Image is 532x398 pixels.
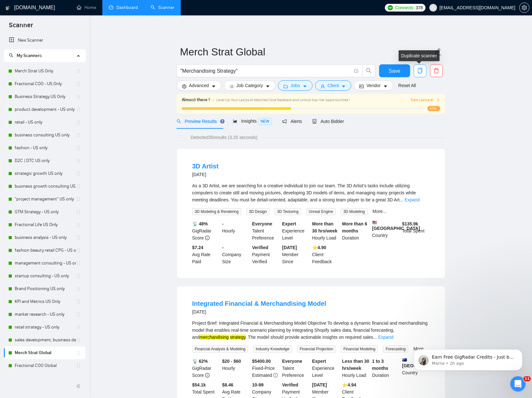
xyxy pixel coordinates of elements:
[4,20,38,34] span: Scanner
[523,376,531,381] span: 11
[414,68,426,74] span: copy
[405,197,420,202] a: Expand
[416,4,423,11] span: 378
[282,119,287,124] span: notification
[76,145,81,150] span: holder
[4,321,85,334] li: retail strategy - US only
[281,220,311,241] div: Experience Level
[4,90,85,103] li: Business Strategy US Only
[230,335,246,340] mark: strategy
[177,80,221,91] button: settingAdvancedcaret-down
[328,82,339,89] span: Client
[4,180,85,193] li: business growth consulting US only
[76,286,81,291] span: holder
[402,358,407,362] img: 🇦🇺
[5,3,10,13] img: logo
[192,221,208,226] b: 📡 48%
[251,358,281,379] div: Fixed-Price
[211,84,216,89] span: caret-down
[221,244,251,265] div: Company Size
[303,84,307,89] span: caret-down
[4,142,85,154] li: fashion - US only
[341,345,378,353] span: Financial Modeling
[15,334,76,346] a: sales development, business development - US only
[252,382,264,387] b: 10-99
[76,197,81,202] span: holder
[430,68,442,74] span: delete
[379,64,410,77] button: Save
[258,118,272,125] span: NEW
[266,84,270,89] span: caret-down
[4,103,85,116] li: product development - US only
[189,82,209,89] span: Advanced
[205,373,210,378] span: info-circle
[76,158,81,163] span: holder
[311,244,341,265] div: Client Feedback
[15,244,76,257] a: fashion beauty retail CPG - US only
[253,345,292,353] span: Industry Knowledge
[200,335,229,340] mark: merchandising
[312,359,326,364] b: Expert
[389,67,400,75] span: Save
[363,68,375,74] span: search
[180,67,351,75] input: Search Freelance Jobs...
[273,373,278,378] span: exclamation-circle
[192,359,208,364] b: 📡 62%
[77,5,96,10] a: homeHome
[312,119,344,124] span: Auto Bidder
[290,82,300,89] span: Jobs
[342,382,356,387] b: ⭐️ 4.94
[4,295,85,308] li: KPI and Metrics US Only
[4,206,85,218] li: GTM Strategy - US only
[15,180,76,193] a: business growth consulting US only
[372,220,420,231] b: [GEOGRAPHIC_DATA]
[76,248,81,253] span: holder
[15,206,76,218] a: GTM Strategy - US only
[4,334,85,346] li: sales development, business development - US only
[4,218,85,231] li: Fractional Life US Only
[15,167,76,180] a: strategic growth US only
[9,34,80,47] a: New Scanner
[182,96,210,103] span: Almost there !
[76,350,81,355] span: holder
[224,80,275,91] button: barsJob Categorycaret-down
[315,80,352,91] button: userClientcaret-down
[15,77,76,90] a: Fractional COO - US Only
[4,167,85,180] li: strategic growth US only
[191,244,221,265] div: Avg Rate Paid
[76,312,81,317] span: holder
[297,345,336,353] span: Financial Projection
[383,84,388,89] span: caret-down
[341,208,367,215] span: 3D Modeling
[398,82,416,89] a: Reset All
[76,69,81,74] span: holder
[15,103,76,116] a: product development - US only
[371,220,401,241] div: Country
[4,359,85,372] li: Fractional COO Global
[222,221,224,226] b: -
[192,182,430,203] div: As a 3D Artist, we are searching for a creative individual to join our team. The 3D Artist’s task...
[281,244,311,265] div: Member Since
[312,382,327,387] b: [DATE]
[229,84,234,89] span: bars
[4,154,85,167] li: D2C | DTC US only
[76,363,81,368] span: holder
[192,245,203,250] b: $7.24
[192,308,326,316] div: [DATE]
[4,77,85,90] li: Fractional COO - US Only
[354,80,393,91] button: idcardVendorcaret-down
[306,208,336,215] span: Unreal Engine
[519,3,529,13] button: setting
[312,245,326,250] b: ⭐️ 4.90
[401,358,431,379] div: Country
[219,118,225,124] div: Tooltip anchor
[76,171,81,176] span: holder
[4,346,85,359] li: Merch Strat Global
[354,69,358,73] span: info-circle
[76,81,81,86] span: holder
[233,119,237,123] span: area-chart
[192,320,430,341] div: Project Brief: Integrated Financial & Merchandising Model Objective To develop a dynamic financia...
[192,300,326,307] a: Integrated Financial & Merchandising Model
